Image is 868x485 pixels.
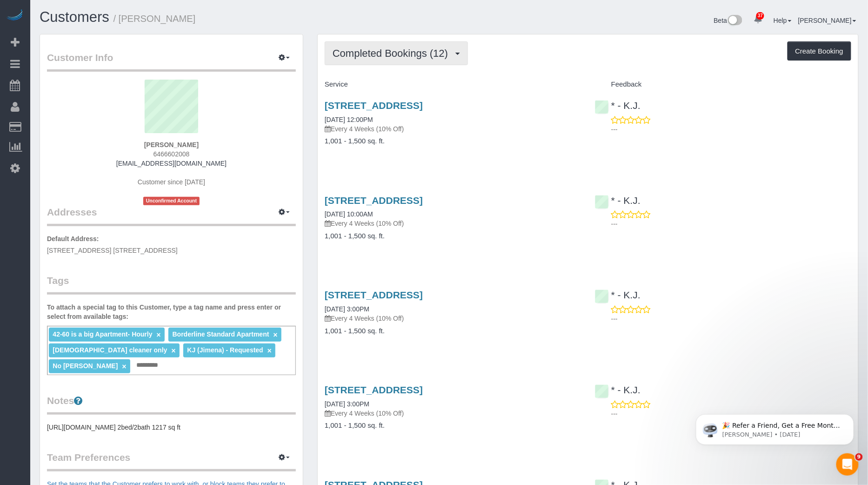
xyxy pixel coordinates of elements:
img: New interface [727,15,742,27]
a: Help [774,17,792,24]
h4: Feedback [595,81,851,88]
span: 🎉 Refer a Friend, Get a Free Month! 🎉 Love Automaid? Share the love! When you refer a friend who ... [40,27,159,127]
span: KJ (Jimena) - Requested [187,346,263,354]
span: 37 [756,12,764,20]
label: To attach a special tag to this Customer, type a tag name and press enter or select from availabl... [47,303,296,321]
a: Customers [40,9,109,25]
p: Message from Ellie, sent 1d ago [40,36,160,44]
p: --- [611,219,851,229]
a: [STREET_ADDRESS] [325,384,423,395]
a: * - K.J. [595,100,641,111]
button: Create Booking [788,41,851,61]
iframe: Intercom live chat [836,453,859,476]
h4: 1,001 - 1,500 sq. ft. [325,137,581,145]
a: [EMAIL_ADDRESS][DOMAIN_NAME] [116,160,227,167]
legend: Tags [47,274,296,295]
a: × [273,331,277,339]
a: [DATE] 10:00AM [325,210,373,218]
a: [DATE] 3:00PM [325,400,369,408]
span: Completed Bookings (12) [333,47,453,59]
p: Every 4 Weeks (10% Off) [325,314,581,323]
a: [STREET_ADDRESS] [325,100,423,111]
p: Every 4 Weeks (10% Off) [325,409,581,418]
span: Unconfirmed Account [143,197,200,205]
a: * - K.J. [595,290,641,300]
strong: [PERSON_NAME] [144,141,199,148]
img: Automaid Logo [6,9,24,22]
span: [STREET_ADDRESS] [STREET_ADDRESS] [47,247,178,254]
legend: Customer Info [47,51,296,72]
small: / [PERSON_NAME] [114,13,196,24]
legend: Notes [47,394,296,415]
button: Completed Bookings (12) [325,41,468,65]
h4: Service [325,81,581,88]
h4: 1,001 - 1,500 sq. ft. [325,422,581,430]
p: --- [611,314,851,323]
p: --- [611,409,851,418]
a: × [171,347,175,355]
h4: 1,001 - 1,500 sq. ft. [325,327,581,335]
p: Every 4 Weeks (10% Off) [325,124,581,134]
span: 42-60 is a big Apartment- Hourly [53,330,152,338]
p: Every 4 Weeks (10% Off) [325,219,581,228]
span: 9 [855,453,863,461]
a: 37 [749,9,767,30]
span: Borderline Standard Apartment [173,330,269,338]
iframe: Intercom notifications message [682,395,868,460]
h4: 1,001 - 1,500 sq. ft. [325,232,581,240]
a: Beta [714,17,743,24]
a: [PERSON_NAME] [798,17,856,24]
a: * - K.J. [595,195,641,206]
a: [DATE] 12:00PM [325,116,373,123]
a: [STREET_ADDRESS] [325,290,423,300]
label: Default Address: [47,234,99,243]
a: × [122,363,126,370]
span: 6466602008 [154,150,190,158]
a: * - K.J. [595,384,641,395]
span: Customer since [DATE] [138,178,205,186]
a: × [267,347,272,355]
span: [DEMOGRAPHIC_DATA] cleaner only [53,346,167,354]
legend: Team Preferences [47,451,296,472]
a: [DATE] 3:00PM [325,305,369,313]
pre: [URL][DOMAIN_NAME] 2bed/2bath 1217 sq ft [47,423,296,432]
a: × [156,331,160,339]
p: --- [611,125,851,134]
span: No [PERSON_NAME] [53,362,118,370]
a: [STREET_ADDRESS] [325,195,423,206]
